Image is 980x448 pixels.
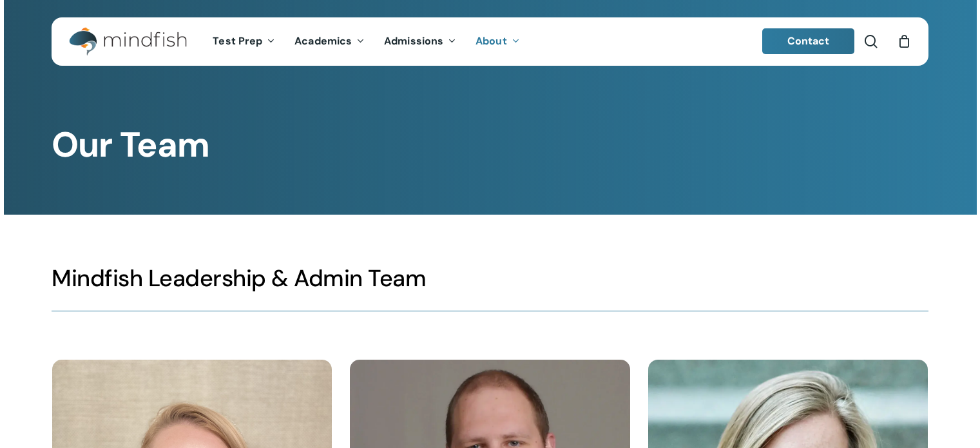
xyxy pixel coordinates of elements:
[762,28,855,54] a: Contact
[294,34,352,48] span: Academics
[466,36,530,47] a: About
[384,34,443,48] span: Admissions
[476,34,507,48] span: About
[52,264,928,293] h3: Mindfish Leadership & Admin Team
[374,36,466,47] a: Admissions
[787,34,830,48] span: Contact
[203,36,285,47] a: Test Prep
[203,17,529,66] nav: Main Menu
[897,34,911,48] a: Cart
[285,36,374,47] a: Academics
[52,17,928,66] header: Main Menu
[213,34,262,48] span: Test Prep
[52,124,928,166] h1: Our Team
